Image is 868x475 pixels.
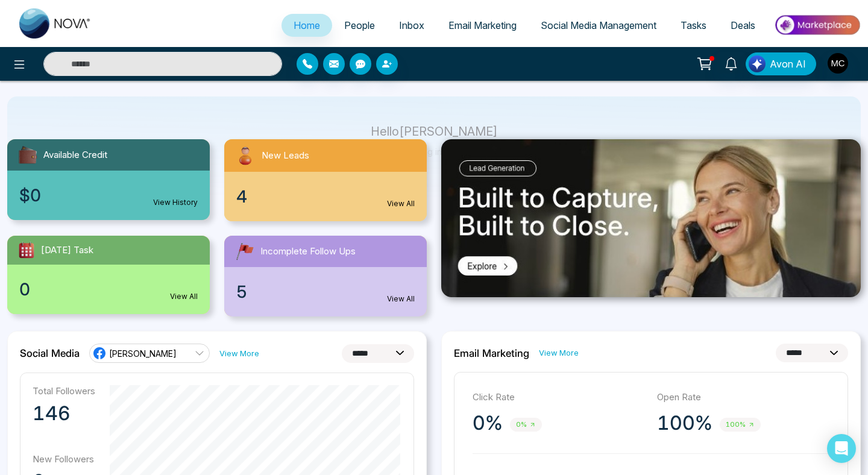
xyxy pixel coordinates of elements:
span: People [344,19,375,31]
a: Tasks [668,14,719,37]
p: Open Rate [657,391,829,404]
span: Social Media Management [541,19,656,31]
a: Deals [719,14,767,37]
a: View History [153,197,198,208]
img: availableCredit.svg [17,144,39,166]
span: Deals [731,19,755,31]
a: Home [281,14,332,37]
h2: Email Marketing [454,347,529,359]
a: Email Marketing [436,14,529,37]
p: 146 [33,401,95,426]
a: View More [539,347,579,359]
p: 100% [657,411,712,435]
img: User Avatar [828,53,848,74]
span: Available Credit [43,148,107,162]
img: newLeads.svg [234,144,257,167]
span: 0 [19,277,30,302]
span: Avon AI [770,57,806,71]
span: 5 [236,279,247,304]
img: followUps.svg [234,241,256,262]
button: Avon AI [746,52,816,75]
span: Home [294,19,320,31]
a: Inbox [387,14,436,37]
a: Incomplete Follow Ups5View All [217,236,434,316]
span: [DATE] Task [41,244,93,257]
span: $0 [19,183,41,208]
p: Total Followers [33,385,95,397]
span: Tasks [681,19,706,31]
span: 100% [720,418,761,432]
div: Open Intercom Messenger [827,434,856,463]
span: Inbox [399,19,424,31]
span: Incomplete Follow Ups [260,245,356,259]
span: 4 [236,184,247,209]
img: Lead Flow [749,55,766,72]
a: View All [387,198,415,209]
span: Email Marketing [448,19,517,31]
span: New Leads [262,149,309,163]
img: Nova CRM Logo [19,8,92,39]
img: . [441,139,861,297]
span: [PERSON_NAME] [109,348,177,359]
p: New Followers [33,453,95,465]
p: Click Rate [473,391,645,404]
a: View More [219,348,259,359]
a: View All [170,291,198,302]
a: Social Media Management [529,14,668,37]
span: 0% [510,418,542,432]
a: New Leads4View All [217,139,434,221]
p: 0% [473,411,503,435]
img: todayTask.svg [17,241,36,260]
a: View All [387,294,415,304]
a: People [332,14,387,37]
img: Market-place.gif [773,11,861,39]
h2: Social Media [20,347,80,359]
